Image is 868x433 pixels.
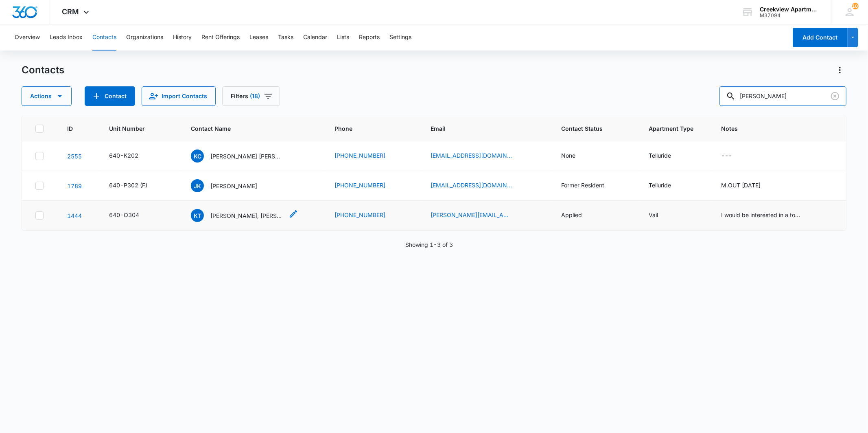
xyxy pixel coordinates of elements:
[67,124,78,133] span: ID
[250,93,260,99] span: (18)
[337,24,349,51] button: Lists
[191,179,272,192] div: Contact Name - Janelle Kennedy - Select to Edit Field
[210,152,284,160] p: [PERSON_NAME] [PERSON_NAME]
[722,211,818,220] div: Notes - I would be interested in a tour of the complex and seeing a one bedroom unit - Select to ...
[760,13,819,18] div: account id
[22,64,64,76] h1: Contacts
[649,181,686,191] div: Apartment Type - Telluride - Select to Edit Field
[722,181,776,191] div: Notes - M.OUT 7/10/25 - Select to Edit Field
[649,124,702,133] span: Apartment Type
[67,153,82,160] a: Navigate to contact details page for Kennedy Cantu
[722,211,803,219] div: I would be interested in a tour of the complex and seeing a one bedroom unit
[303,24,327,51] button: Calendar
[561,151,575,160] div: None
[431,151,512,160] a: [EMAIL_ADDRESS][DOMAIN_NAME]
[649,151,671,160] div: Telluride
[649,181,671,189] div: Telluride
[67,182,82,189] a: Navigate to contact details page for Janelle Kennedy
[431,151,527,161] div: Email - kennedycantu@icloud.com - Select to Edit Field
[722,151,747,161] div: Notes - - Select to Edit Field
[173,24,192,51] button: History
[760,6,819,13] div: account name
[109,211,139,219] div: 640-O304
[722,151,732,161] div: ---
[719,86,846,106] input: Search Contacts
[561,151,590,161] div: Contact Status - None - Select to Edit Field
[109,181,147,189] div: 640-P302 (F)
[126,24,163,51] button: Organizations
[833,64,846,77] button: Actions
[191,209,204,222] span: KT
[335,124,399,133] span: Phone
[201,24,240,51] button: Rent Offerings
[109,151,138,160] div: 640-K202
[335,151,400,161] div: Phone - 8173043044 - Select to Edit Field
[210,211,284,220] p: [PERSON_NAME], [PERSON_NAME] [PERSON_NAME]
[191,209,298,222] div: Contact Name - Kennedy Trujillo, Jason Cole Harvey - Select to Edit Field
[67,212,82,219] a: Navigate to contact details page for Kennedy Trujillo, Jason Cole Harvey
[62,7,79,16] span: CRM
[431,181,527,191] div: Email - jaymmkennedy@gmail.com - Select to Edit Field
[222,86,280,106] button: Filters
[50,24,83,51] button: Leads Inbox
[335,181,385,189] a: [PHONE_NUMBER]
[793,28,848,47] button: Add Contact
[431,124,530,133] span: Email
[210,182,257,190] p: [PERSON_NAME]
[335,211,385,219] a: [PHONE_NUMBER]
[852,3,859,9] div: notifications count
[191,149,298,163] div: Contact Name - Kennedy Cantu - Select to Edit Field
[852,3,859,9] span: 103
[561,181,619,191] div: Contact Status - Former Resident - Select to Edit Field
[335,211,400,220] div: Phone - 9704131870 - Select to Edit Field
[335,151,385,160] a: [PHONE_NUMBER]
[561,124,617,133] span: Contact Status
[722,124,833,133] span: Notes
[191,124,303,133] span: Contact Name
[561,181,604,189] div: Former Resident
[142,86,216,106] button: Import Contacts
[405,240,453,249] p: Showing 1-3 of 3
[649,211,673,220] div: Apartment Type - Vail - Select to Edit Field
[109,181,162,191] div: Unit Number - 640-P302 (F) - Select to Edit Field
[109,124,171,133] span: Unit Number
[22,86,72,106] button: Actions
[431,211,527,220] div: Email - kennedy.g.trujillo@icloud.com - Select to Edit Field
[109,211,154,220] div: Unit Number - 640-O304 - Select to Edit Field
[191,149,204,163] span: KC
[649,211,658,219] div: Vail
[359,24,380,51] button: Reports
[431,181,512,189] a: [EMAIL_ADDRESS][DOMAIN_NAME]
[109,151,153,161] div: Unit Number - 640-K202 - Select to Edit Field
[92,24,116,51] button: Contacts
[191,179,204,192] span: JK
[15,24,40,51] button: Overview
[249,24,268,51] button: Leases
[829,90,842,103] button: Clear
[561,211,582,219] div: Applied
[649,151,686,161] div: Apartment Type - Telluride - Select to Edit Field
[335,181,400,191] div: Phone - 7206187847 - Select to Edit Field
[561,211,597,220] div: Contact Status - Applied - Select to Edit Field
[722,181,761,189] div: M.OUT [DATE]
[389,24,411,51] button: Settings
[85,86,135,106] button: Add Contact
[278,24,293,51] button: Tasks
[431,211,512,219] a: [PERSON_NAME][EMAIL_ADDRESS][PERSON_NAME][DOMAIN_NAME]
